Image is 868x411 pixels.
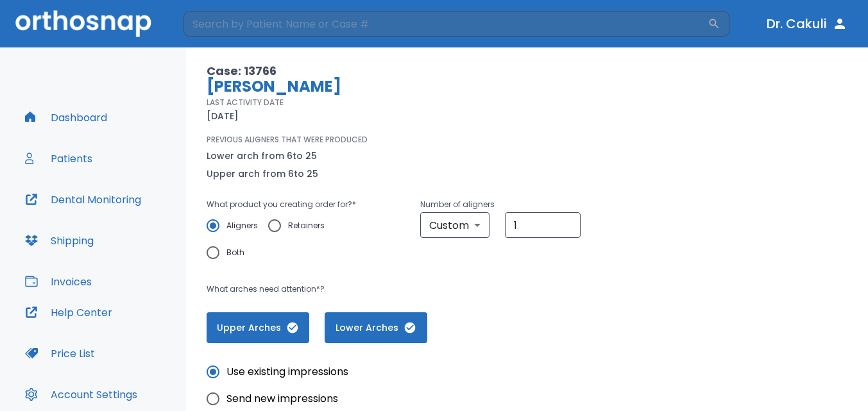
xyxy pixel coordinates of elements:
p: [PERSON_NAME] [207,79,581,94]
p: Lower arch from 6 to 25 [207,148,318,164]
p: What product you creating order for? * [207,197,379,212]
p: Upper arch from 6 to 25 [207,166,318,181]
button: Shipping [17,225,101,256]
button: Upper Arches [207,312,309,343]
p: What arches need attention*? [207,281,581,297]
p: LAST ACTIVITY DATE [207,97,284,108]
button: Dashboard [17,102,115,133]
span: Upper Arches [219,321,296,335]
p: [DATE] [207,108,239,124]
button: Help Center [17,297,120,328]
span: Use existing impressions [226,364,348,380]
input: Search by Patient Name or Case # [183,11,708,37]
span: Aligners [226,218,258,233]
button: Dr. Cakuli [762,12,853,35]
button: Dental Monitoring [17,184,149,215]
span: Retainers [288,218,325,233]
button: Account Settings [17,379,145,410]
span: Lower Arches [337,321,414,335]
span: Send new impressions [226,391,338,407]
p: PREVIOUS ALIGNERS THAT WERE PRODUCED [207,134,368,146]
span: Both [226,245,244,260]
button: Patients [17,143,100,174]
button: Lower Arches [325,312,427,343]
div: Custom [420,212,489,238]
button: Price List [17,338,103,369]
p: Number of aligners [420,197,581,212]
p: Case: 13766 [207,63,581,79]
img: Orthosnap [15,10,151,37]
button: Invoices [17,266,99,297]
